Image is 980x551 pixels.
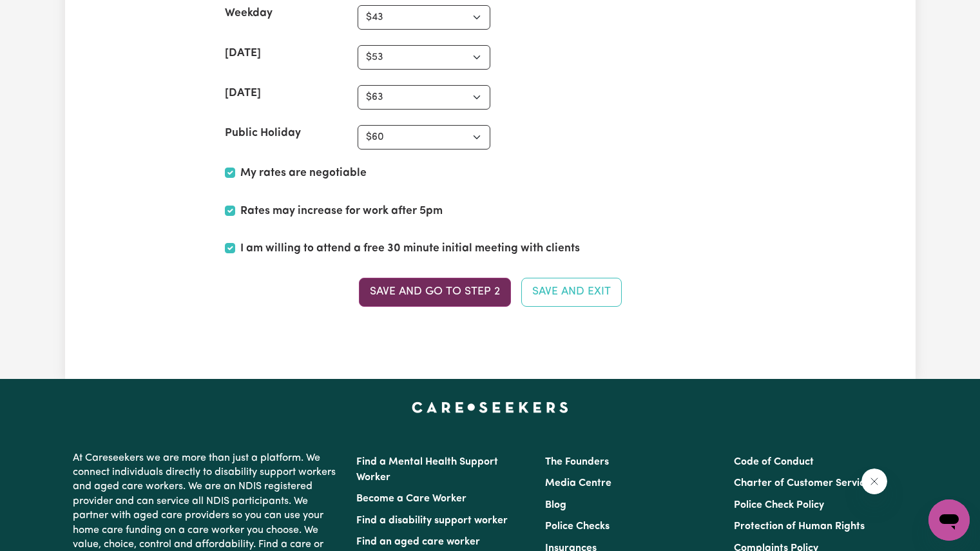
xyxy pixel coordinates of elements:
[356,516,508,526] a: Find a disability support worker
[225,85,261,102] label: [DATE]
[545,500,566,510] a: Blog
[412,402,568,412] a: Careseekers home page
[734,478,870,488] a: Charter of Customer Service
[240,240,580,257] label: I am willing to attend a free 30 minute initial meeting with clients
[356,494,466,504] a: Become a Care Worker
[734,521,865,532] a: Protection of Human Rights
[545,478,611,488] a: Media Centre
[359,278,511,306] button: Save and go to Step 2
[545,521,610,532] a: Police Checks
[928,499,970,541] iframe: Button to launch messaging window
[225,125,301,142] label: Public Holiday
[734,457,814,467] a: Code of Conduct
[240,203,443,220] label: Rates may increase for work after 5pm
[225,5,273,22] label: Weekday
[734,500,824,510] a: Police Check Policy
[861,469,887,494] iframe: Close message
[521,278,622,306] button: Save and Exit
[545,457,609,467] a: The Founders
[240,165,367,182] label: My rates are negotiable
[8,9,78,19] span: Need any help?
[356,457,498,483] a: Find a Mental Health Support Worker
[225,45,261,62] label: [DATE]
[356,537,480,547] a: Find an aged care worker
